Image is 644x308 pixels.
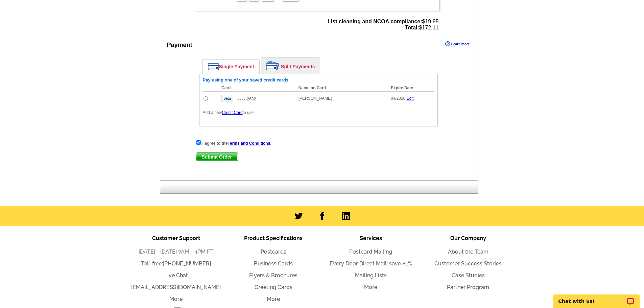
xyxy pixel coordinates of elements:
[452,272,485,279] a: Case Studies
[237,97,256,101] span: xxxx-2682
[152,235,200,241] span: Customer Support
[228,141,270,146] a: Terms and Conditions
[387,85,434,92] th: Expire Date
[355,272,387,279] a: Mailing Lists
[164,272,188,279] a: Live Chat
[330,260,412,267] a: Every Door Direct Mail: save 81%
[448,248,488,255] a: About the Team
[349,248,392,255] a: Postcard Mailing
[169,296,183,302] a: More
[131,284,221,290] a: [EMAIL_ADDRESS][DOMAIN_NAME]
[163,260,211,267] a: [PHONE_NUMBER]
[261,57,320,74] a: Split Payments
[203,60,259,74] a: Single Payment
[295,85,387,92] th: Name on Card
[222,110,242,115] a: Credit Card
[360,235,382,241] span: Services
[447,284,489,290] a: Partner Program
[127,260,225,268] li: Toll-free:
[328,19,422,24] strong: List cleaning and NCOA compliance:
[405,25,419,30] strong: Total:
[261,248,286,255] a: Postcards
[267,296,280,302] a: More
[127,248,225,256] li: [DATE] - [DATE] 7AM - 4PM PT
[202,141,271,146] strong: I agree to the .
[328,19,438,31] span: $19.95 $172.11
[244,235,303,241] span: Product Specifications
[299,96,332,101] span: [PERSON_NAME]
[434,260,502,267] a: Customer Success Stories
[218,85,295,92] th: Card
[445,41,470,47] a: Learn more
[255,284,292,290] a: Greeting Cards
[208,63,219,70] img: single-payment.png
[391,96,405,101] span: 04/2026
[221,95,233,102] img: visa.gif
[266,61,279,70] img: split-payment.png
[196,153,238,161] span: Submit Order
[249,272,297,279] a: Flyers & Brochures
[364,284,377,290] a: More
[407,96,414,101] a: Edit
[549,287,644,308] iframe: LiveChat chat widget
[167,41,192,50] div: Payment
[450,235,486,241] span: Our Company
[254,260,293,267] a: Business Cards
[203,77,434,83] h6: Pay using one of your saved credit cards.
[203,110,434,116] p: Add a new to use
